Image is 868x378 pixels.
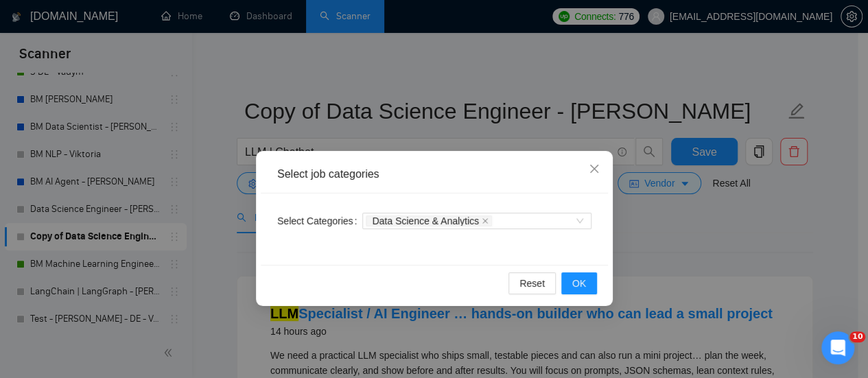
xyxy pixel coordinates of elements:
[561,272,596,294] button: OK
[821,331,854,364] iframe: Intercom live chat
[849,331,865,342] span: 10
[576,151,613,188] button: Close
[572,276,585,291] span: OK
[366,215,492,226] span: Data Science & Analytics
[277,210,362,232] label: Select Categories
[519,276,545,291] span: Reset
[482,217,489,224] span: close
[277,167,591,182] div: Select job categories
[589,163,600,174] span: close
[372,216,479,226] span: Data Science & Analytics
[508,272,556,294] button: Reset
